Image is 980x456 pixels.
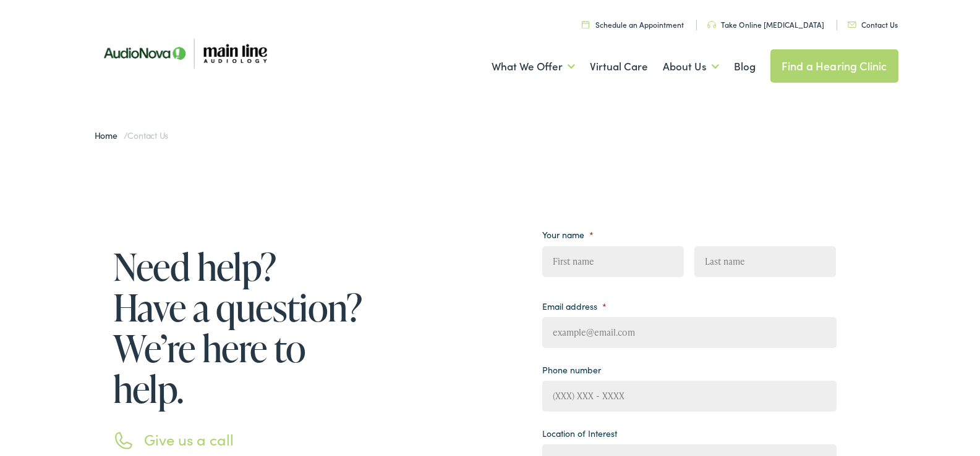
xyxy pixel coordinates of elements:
[127,129,168,141] span: Contact Us
[694,246,836,277] input: Last name
[542,246,684,277] input: First name
[542,364,601,375] label: Phone number
[707,19,824,30] a: Take Online [MEDICAL_DATA]
[707,21,716,28] img: utility icon
[542,301,607,312] label: Email address
[663,44,719,89] a: About Us
[734,44,756,89] a: Blog
[770,49,898,83] a: Find a Hearing Clinic
[542,428,617,439] label: Location of Interest
[582,19,684,30] a: Schedule an Appointment
[542,381,837,412] input: (XXX) XXX - XXXX
[492,44,575,89] a: What We Offer
[848,19,898,30] a: Contact Us
[590,44,648,89] a: Virtual Care
[848,22,856,28] img: utility icon
[113,246,367,409] h1: Need help? Have a question? We’re here to help.
[95,129,169,141] span: /
[542,229,594,240] label: Your name
[582,20,589,28] img: utility icon
[144,431,367,449] h3: Give us a call
[95,129,124,141] a: Home
[542,317,837,348] input: example@email.com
